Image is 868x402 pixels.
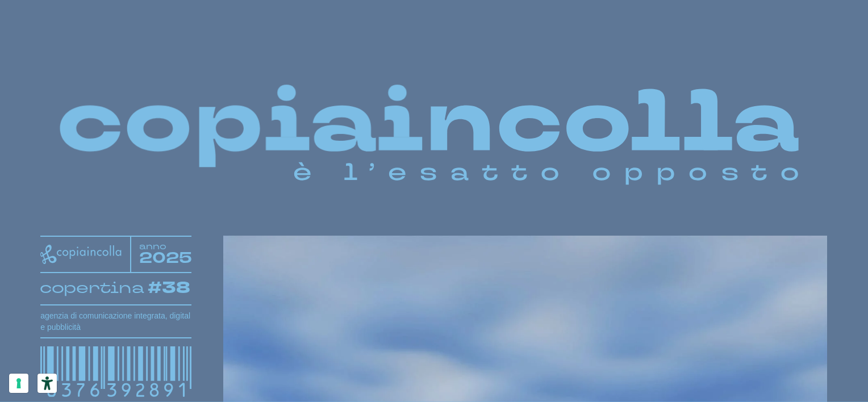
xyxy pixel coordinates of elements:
[40,310,191,333] h1: agenzia di comunicazione integrata, digital e pubblicità
[40,277,145,298] tspan: copertina
[139,241,166,252] tspan: anno
[9,374,28,393] button: Le tue preferenze relative al consenso per le tecnologie di tracciamento
[148,277,191,299] tspan: #38
[139,248,192,268] tspan: 2025
[37,374,57,393] button: Strumenti di accessibilità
